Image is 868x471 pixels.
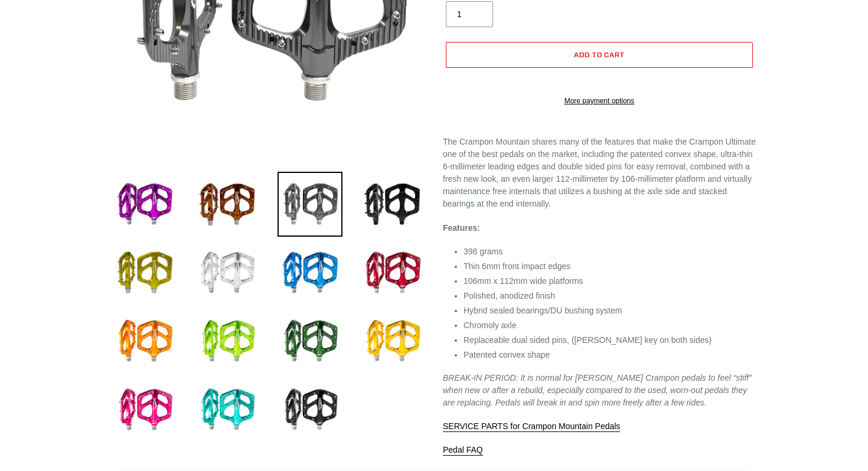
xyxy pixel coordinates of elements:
img: Load image into Gallery viewer, turquoise [195,377,260,442]
img: Load image into Gallery viewer, blue [278,240,342,305]
img: Load image into Gallery viewer, pink [112,377,177,442]
li: Hybrid sealed bearings/DU bushing system [464,305,756,317]
img: Load image into Gallery viewer, gold [360,309,425,374]
span: SERVICE PARTS for Crampon Mountain Pedals [443,421,620,431]
img: Load image into Gallery viewer, black [278,377,342,442]
img: Load image into Gallery viewer, gold [112,240,177,305]
span: Add to cart [574,50,625,59]
li: Replaceable dual sided pins, ([PERSON_NAME] key on both sides) [464,334,756,346]
a: SERVICE PARTS for Crampon Mountain Pedals [443,421,620,432]
img: Load image into Gallery viewer, red [360,240,425,305]
a: More payment options [446,96,753,106]
strong: Features: [443,223,480,233]
img: Load image into Gallery viewer, stealth [360,172,425,237]
li: Patented convex shape [464,349,756,361]
li: 398 grams [464,246,756,258]
em: BREAK-IN PERIOD: It is normal for [PERSON_NAME] Crampon pedals to feel “stiff” when new or after ... [443,373,752,407]
li: 106mm x 112mm wide platforms [464,275,756,287]
img: Load image into Gallery viewer, grey [278,172,342,237]
button: Add to cart [446,42,753,68]
li: Polished, anodized finish [464,290,756,302]
img: Load image into Gallery viewer, purple [112,172,177,237]
img: Load image into Gallery viewer, fern-green [195,309,260,374]
img: Load image into Gallery viewer, PNW-green [278,309,342,374]
li: Chromoly axle [464,319,756,332]
img: Load image into Gallery viewer, Silver [195,240,260,305]
li: Thin 6mm front impact edges [464,260,756,273]
img: Load image into Gallery viewer, orange [112,309,177,374]
img: Load image into Gallery viewer, bronze [195,172,260,237]
p: The Crampon Mountain shares many of the features that make the Crampon Ultimate one of the best p... [443,136,756,210]
a: Pedal FAQ [443,445,483,456]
